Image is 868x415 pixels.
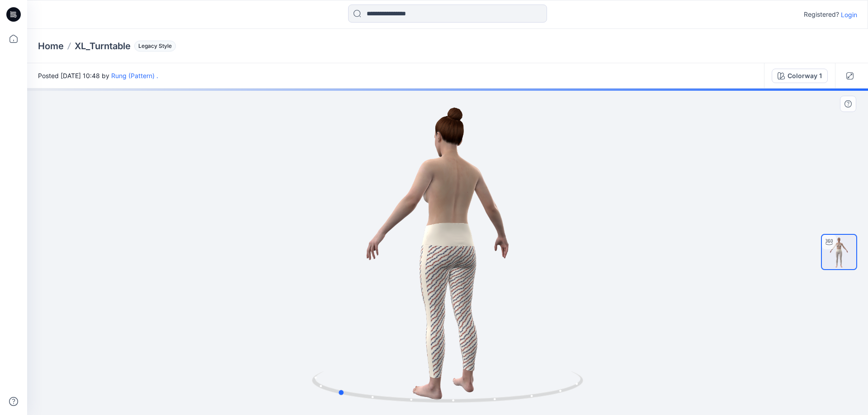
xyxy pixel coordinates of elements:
[772,69,828,83] button: Colorway 1
[788,71,822,81] div: Colorway 1
[804,9,839,20] p: Registered?
[841,10,857,19] p: Login
[38,40,64,52] a: Home
[38,71,158,80] span: Posted [DATE] 10:48 by
[131,40,176,52] button: Legacy Style
[111,72,158,79] a: Rung (Pattern) .
[134,41,176,51] span: Legacy Style
[822,235,856,269] img: turntable-02-09-2025-03:58:11
[75,40,131,52] p: XL_Turntable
